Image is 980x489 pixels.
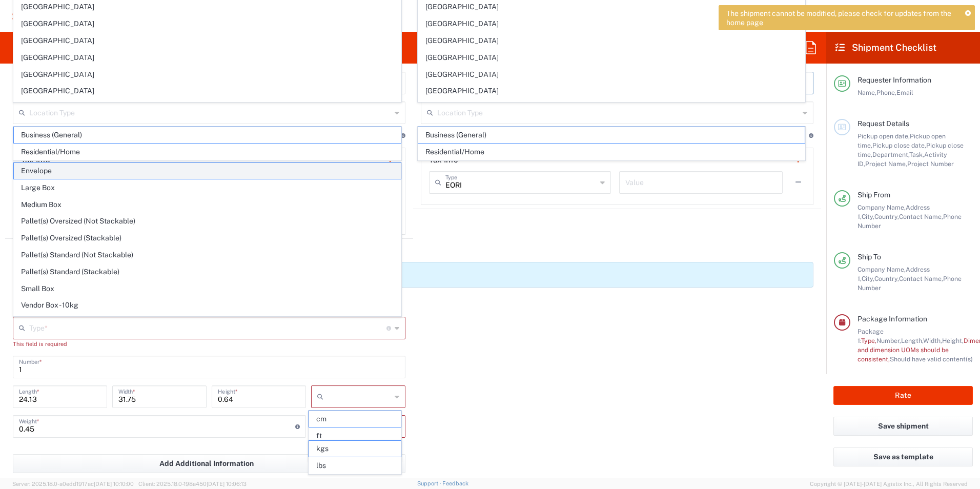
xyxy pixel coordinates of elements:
span: Pickup open date, [857,132,910,140]
span: Add Additional Information [159,459,254,468]
span: [GEOGRAPHIC_DATA] [14,67,401,83]
span: Country, [874,213,899,220]
span: Ship From [857,191,890,199]
span: Vendor Box - 10kg [14,297,401,313]
span: Height, [942,337,964,344]
span: lbs [309,458,400,474]
div: This field is required [13,339,405,349]
span: Residential/Home [418,144,805,160]
span: Requester Information [857,76,931,84]
span: Package Information [857,315,927,323]
span: Pallet(s) Standard (Stackable) [14,264,401,280]
span: Small Box [14,281,401,297]
span: Business (General) [418,127,805,143]
button: Save shipment [833,417,973,436]
span: Envelope [14,163,401,179]
span: Contact Name, [899,213,943,220]
span: Company Name, [857,203,906,211]
span: [GEOGRAPHIC_DATA] [14,100,401,116]
button: Rate [833,386,973,405]
em: Total shipment is made up of 1 package(s) containing 0 piece(s) weighing 0.45 and a total value o... [5,246,350,254]
h2: Shipment Checklist [835,42,936,54]
span: [GEOGRAPHIC_DATA] [14,83,401,99]
span: Pickup close date, [872,141,926,149]
span: [GEOGRAPHIC_DATA] [418,67,805,83]
span: Medium Box [14,197,401,213]
span: Project Number [907,160,954,168]
span: Department, [872,151,909,158]
a: Feedback [442,480,468,486]
span: Length, [901,337,923,344]
span: cm [309,411,400,427]
span: ft [309,428,400,444]
span: Number, [876,337,901,344]
p: Please ensure your package dimensions and weight are correct, or you will be charged an audit fee. [44,270,809,279]
span: Contact Name, [899,275,943,282]
span: Business (General) [14,127,401,143]
span: Company Name, [857,266,906,273]
span: Width, [923,337,942,344]
span: [DATE] 10:10:00 [94,481,134,487]
span: Name, [857,89,876,96]
span: Ship To [857,253,881,261]
span: Request Details [857,119,909,128]
span: Pallet(s) Standard (Not Stackable) [14,247,401,263]
span: Country, [874,275,899,282]
span: Residential/Home [14,144,401,160]
span: City, [862,213,874,220]
span: [GEOGRAPHIC_DATA] [418,83,805,99]
a: Support [417,480,443,486]
span: Pallet(s) Oversized (Not Stackable) [14,213,401,229]
span: Project Name, [865,160,907,168]
span: [GEOGRAPHIC_DATA] [418,100,805,116]
h2: Desktop Shipment Request [12,42,130,54]
span: Should have valid content(s) [890,355,973,363]
span: Package 1: [857,328,884,344]
span: Large Box [14,180,401,196]
span: Server: 2025.18.0-a0edd1917ac [12,481,134,487]
span: Client: 2025.18.0-198a450 [138,481,247,487]
span: [DATE] 10:06:13 [207,481,247,487]
button: Add Additional Information [13,454,405,473]
span: kgs [309,441,400,457]
span: Copyright © [DATE]-[DATE] Agistix Inc., All Rights Reserved [810,479,968,488]
span: Phone, [876,89,896,96]
span: Vendor Box - 25kg [14,314,401,330]
span: Pallet(s) Oversized (Stackable) [14,230,401,246]
span: Email [896,89,913,96]
span: Type, [861,337,876,344]
span: The shipment cannot be modified, please check for updates from the home page [726,9,958,27]
span: City, [862,275,874,282]
span: Task, [909,151,924,158]
button: Save as template [833,447,973,466]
